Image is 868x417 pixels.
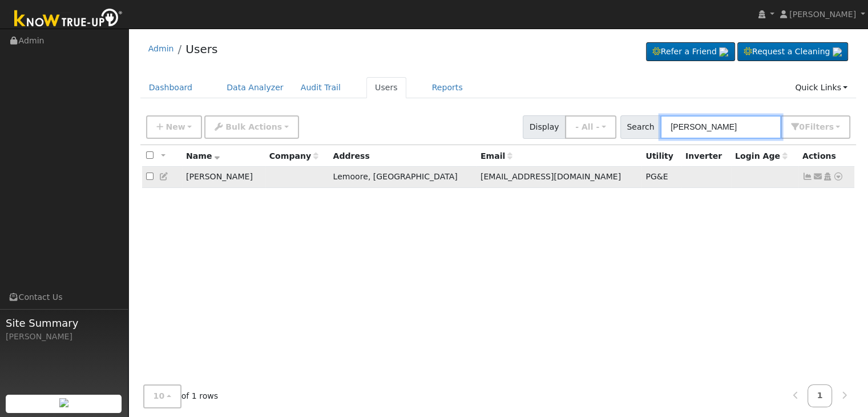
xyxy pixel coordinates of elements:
span: Search [620,115,661,139]
span: Email [481,151,512,161]
a: Show Graph [802,172,813,181]
a: Quick Links [786,77,856,98]
span: Name [186,151,220,161]
a: Reports [423,77,471,98]
a: wheelerb73@gmail.com [813,171,823,183]
span: [EMAIL_ADDRESS][DOMAIN_NAME] [481,172,621,181]
td: [PERSON_NAME] [182,167,265,188]
div: Inverter [685,150,727,162]
td: Lemoore, [GEOGRAPHIC_DATA] [329,167,476,188]
img: Know True-Up [9,6,128,32]
button: - All - [565,115,616,139]
img: retrieve [719,47,728,57]
span: Site Summary [6,315,122,331]
input: Search [660,115,781,139]
a: Users [185,42,217,56]
div: Actions [802,150,850,162]
span: Filter [805,122,834,131]
div: [PERSON_NAME] [6,331,122,343]
a: Admin [148,44,174,53]
a: Dashboard [140,77,201,98]
a: Other actions [833,171,843,183]
span: 10 [154,392,165,401]
span: New [165,122,185,131]
span: Display [523,115,566,139]
button: Bulk Actions [204,115,298,139]
button: 0Filters [781,115,850,139]
span: PG&E [645,172,668,181]
a: 1 [808,385,833,407]
img: retrieve [59,398,68,407]
a: Request a Cleaning [737,42,848,62]
span: Bulk Actions [225,122,282,131]
span: [PERSON_NAME] [789,10,856,19]
a: Login As [822,172,833,181]
div: Address [333,150,472,162]
div: Utility [645,150,677,162]
button: New [146,115,203,139]
a: Edit User [159,172,169,181]
a: Data Analyzer [218,77,292,98]
span: Company name [269,151,318,161]
span: s [829,122,833,131]
button: 10 [143,385,181,408]
a: Users [366,77,406,98]
span: Days since last login [735,151,788,161]
a: Refer a Friend [646,42,735,62]
img: retrieve [833,47,842,57]
a: Audit Trail [292,77,349,98]
span: of 1 rows [143,385,219,408]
